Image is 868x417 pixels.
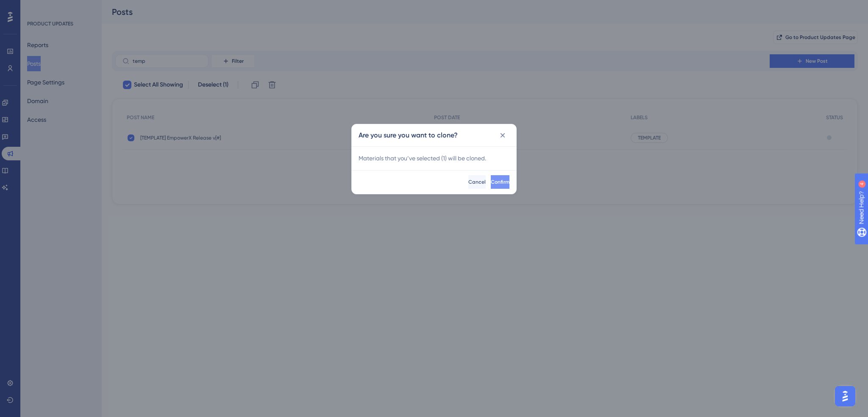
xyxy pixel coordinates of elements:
[359,130,458,140] h2: Are you sure you want to clone?
[468,179,486,185] span: Cancel
[20,2,53,12] span: Need Help?
[491,179,509,185] span: Confirm
[59,4,61,11] div: 4
[359,153,509,163] span: Materials that you’ve selected ( 1 ) will be cloned.
[832,383,858,409] iframe: UserGuiding AI Assistant Launcher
